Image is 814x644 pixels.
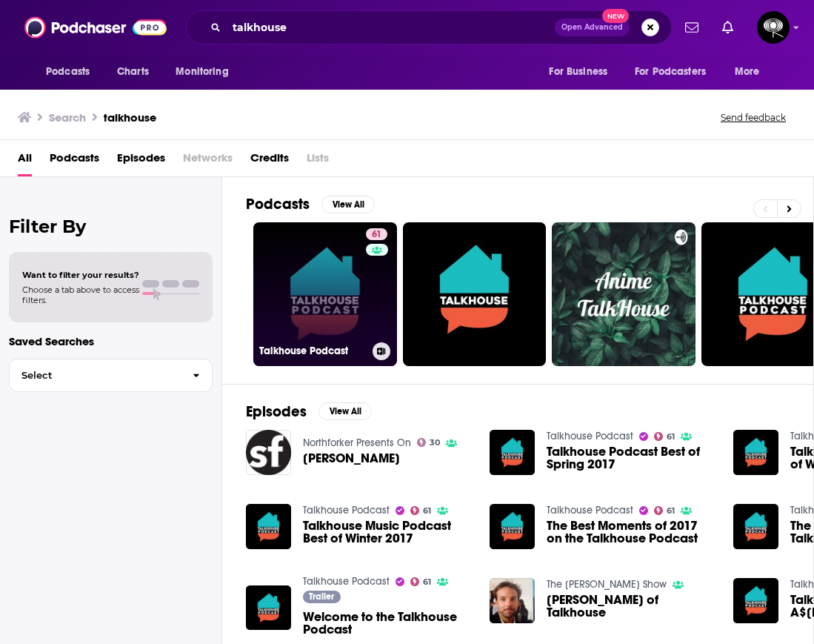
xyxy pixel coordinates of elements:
[303,436,411,449] a: Northforker Presents On
[733,578,778,623] img: Talkhouse x Food Republic: A$AP Ferg Talks with Andrew Carmellini
[667,434,675,440] span: 61
[22,285,139,305] span: Choose a tab above to access filters.
[538,58,626,86] button: open menu
[9,334,213,348] p: Saved Searches
[246,585,291,631] img: Welcome to the Talkhouse Podcast
[246,504,291,549] img: Talkhouse Music Podcast Best of Winter 2017
[50,146,99,176] a: Podcasts
[430,439,440,446] span: 30
[366,228,387,240] a: 61
[635,62,706,82] span: For Podcasters
[757,11,790,44] span: Logged in as columbiapub
[107,58,158,86] a: Charts
[667,508,675,514] span: 61
[733,504,778,549] img: The Best Moments of the Talkhouse Podcast (2019)
[410,577,432,586] a: 61
[309,592,334,601] span: Trailer
[10,371,181,380] span: Select
[679,15,704,40] a: Show notifications dropdown
[49,110,86,125] h3: Search
[253,222,397,366] a: 61Talkhouse Podcast
[303,575,390,588] a: Talkhouse Podcast
[117,62,149,82] span: Charts
[602,9,629,23] span: New
[9,359,213,392] button: Select
[547,430,633,442] a: Talkhouse Podcast
[555,19,630,36] button: Open AdvancedNew
[250,146,289,176] a: Credits
[9,216,213,237] h2: Filter By
[757,11,790,44] button: Show profile menu
[104,110,156,125] h3: talkhouse
[654,506,675,515] a: 61
[227,16,555,39] input: Search podcasts, credits, & more...
[176,62,228,82] span: Monitoring
[547,445,715,471] a: Talkhouse Podcast Best of Spring 2017
[735,62,760,82] span: More
[318,402,372,420] button: View All
[724,58,778,86] button: open menu
[417,438,441,447] a: 30
[549,62,607,82] span: For Business
[303,519,472,545] a: Talkhouse Music Podcast Best of Winter 2017
[303,452,400,465] a: Stephen Talkhouse
[547,519,715,545] a: The Best Moments of 2017 on the Talkhouse Podcast
[307,146,329,176] span: Lists
[372,228,381,242] span: 61
[117,146,165,176] a: Episodes
[22,270,139,280] span: Want to filter your results?
[303,504,390,517] a: Talkhouse Podcast
[246,195,375,213] a: PodcastsView All
[654,432,675,441] a: 61
[303,452,400,465] span: [PERSON_NAME]
[165,58,247,86] button: open menu
[246,195,310,213] h2: Podcasts
[716,111,790,124] button: Send feedback
[423,579,431,585] span: 61
[423,508,431,514] span: 61
[547,594,715,619] a: Ian Wheeler of Talkhouse
[186,10,672,44] div: Search podcasts, credits, & more...
[246,402,372,421] a: EpisodesView All
[24,13,167,42] img: Podchaser - Follow, Share and Rate Podcasts
[18,146,32,176] a: All
[733,430,778,475] img: Talkhouse Film Podcast Best of Winter 2017
[547,504,633,517] a: Talkhouse Podcast
[716,15,739,40] a: Show notifications dropdown
[410,506,432,515] a: 61
[757,11,790,44] img: User Profile
[46,62,90,82] span: Podcasts
[490,504,535,549] img: The Best Moments of 2017 on the Talkhouse Podcast
[490,430,535,475] img: Talkhouse Podcast Best of Spring 2017
[321,196,375,213] button: View All
[547,594,715,619] span: [PERSON_NAME] of Talkhouse
[246,402,307,421] h2: Episodes
[625,58,727,86] button: open menu
[547,578,667,591] a: The Neil Haley Show
[183,146,233,176] span: Networks
[36,58,109,86] button: open menu
[303,611,472,636] a: Welcome to the Talkhouse Podcast
[490,578,535,623] img: Ian Wheeler of Talkhouse
[259,345,367,357] h3: Talkhouse Podcast
[561,24,623,31] span: Open Advanced
[246,430,291,475] img: Stephen Talkhouse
